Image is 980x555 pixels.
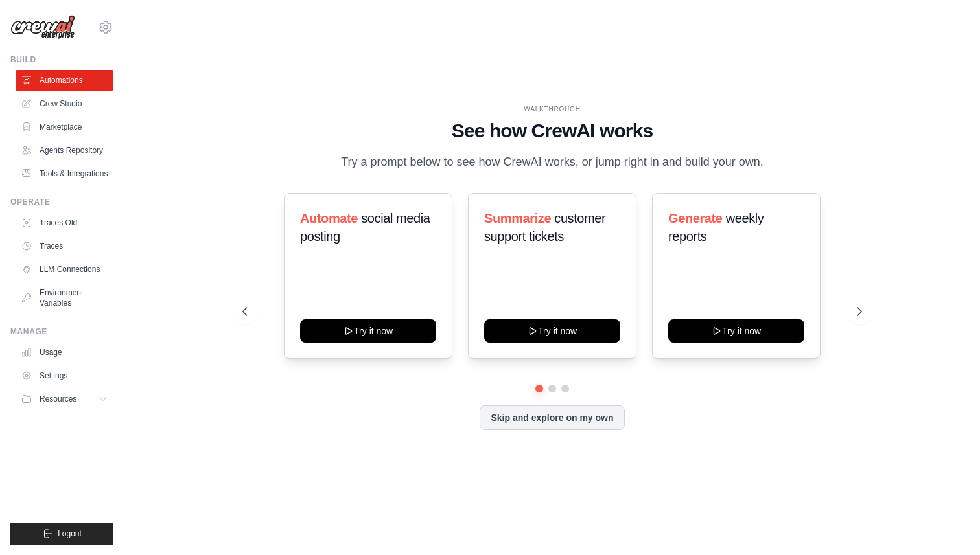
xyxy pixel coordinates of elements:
a: LLM Connections [16,259,113,280]
a: Traces [16,236,113,256]
a: Marketplace [16,117,113,137]
h1: See how CrewAI works [242,119,863,142]
div: Build [10,54,113,65]
span: Generate [668,211,723,225]
a: Tools & Integrations [16,163,113,184]
a: Usage [16,342,113,363]
span: weekly reports [668,211,764,244]
button: Logout [10,523,113,545]
div: Manage [10,326,113,337]
button: Try it now [300,319,436,343]
span: Resources [40,394,76,404]
a: Settings [16,365,113,386]
span: Summarize [484,211,551,225]
img: Logo [10,15,75,40]
span: Automate [300,211,358,225]
button: Try it now [484,319,620,343]
a: Automations [16,70,113,91]
div: WALKTHROUGH [242,104,863,114]
button: Resources [16,389,113,409]
a: Agents Repository [16,140,113,161]
a: Crew Studio [16,93,113,114]
span: customer support tickets [484,211,605,244]
p: Try a prompt below to see how CrewAI works, or jump right in and build your own. [334,153,770,172]
button: Skip and explore on my own [480,405,624,430]
span: Logout [58,528,82,539]
button: Try it now [668,319,804,343]
div: Operate [10,197,113,207]
span: social media posting [300,211,430,244]
a: Environment Variables [16,282,113,313]
a: Traces Old [16,212,113,233]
